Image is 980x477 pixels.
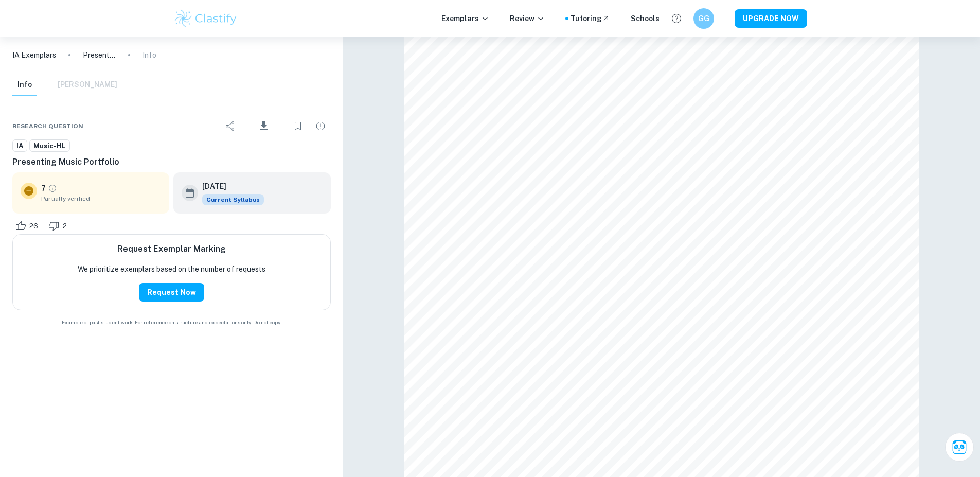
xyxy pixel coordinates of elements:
span: Example of past student work. For reference on structure and expectations only. Do not copy. [12,319,331,326]
img: Clastify logo [173,8,239,29]
a: Tutoring [571,13,610,24]
span: Current Syllabus [202,194,264,205]
p: 7 [41,183,46,194]
h6: [DATE] [202,181,256,192]
a: IA Exemplars [12,49,56,61]
button: UPGRADE NOW [735,9,807,28]
div: Report issue [310,116,331,136]
button: Request Now [139,283,204,302]
h6: Request Exemplar Marking [117,243,226,255]
div: Dislike [46,218,73,234]
div: Bookmark [288,116,308,136]
button: Help and Feedback [668,10,685,27]
h6: GG [698,13,709,24]
a: IA [12,139,27,152]
div: This exemplar is based on the current syllabus. Feel free to refer to it for inspiration/ideas wh... [202,194,264,205]
span: 2 [57,221,73,232]
div: Download [243,113,286,139]
span: 26 [24,221,44,232]
a: Music-HL [29,139,70,152]
p: Presenting Music Portfolio [83,49,116,61]
a: Schools [631,13,660,24]
a: Grade partially verified [48,184,57,193]
button: Ask Clai [945,433,974,462]
span: IA [13,141,27,151]
h6: Presenting Music Portfolio [12,156,331,168]
span: Research question [12,121,83,131]
p: We prioritize exemplars based on the number of requests [78,263,265,275]
button: Info [12,74,37,96]
button: GG [693,8,714,29]
div: Like [12,218,44,234]
p: Info [142,49,156,61]
p: Review [510,13,545,24]
div: Share [220,116,241,136]
span: Partially verified [41,194,161,203]
span: Music-HL [30,141,69,151]
p: Exemplars [441,13,489,24]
